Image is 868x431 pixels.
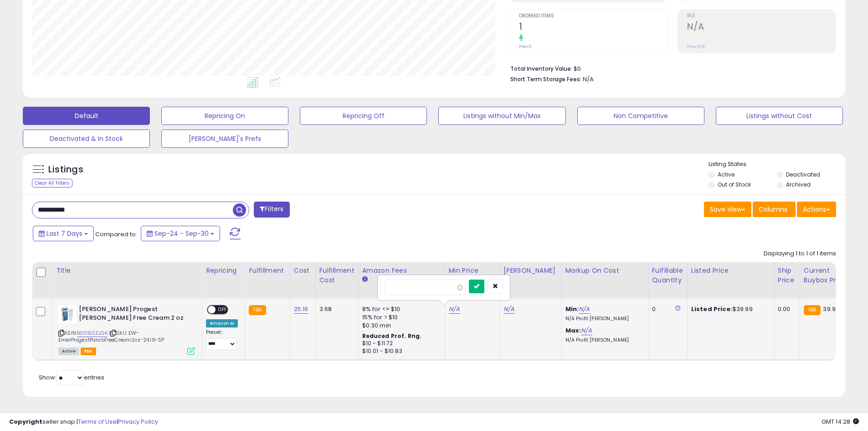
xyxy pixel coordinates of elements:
div: Markup on Cost [565,266,644,275]
button: Last 7 Days [33,226,94,241]
div: $10.01 - $10.83 [362,348,438,355]
span: Ordered Items [519,14,668,19]
button: Deactivated & In Stock [23,130,150,148]
div: Fulfillment [249,266,286,275]
button: [PERSON_NAME]'s Prefs [161,130,288,148]
button: Default [23,107,150,125]
div: Repricing [206,266,241,275]
span: Show: entries [39,373,104,382]
button: Repricing On [161,107,288,125]
small: FBA [249,305,266,315]
h5: Listings [48,163,83,176]
span: All listings currently available for purchase on Amazon [58,348,79,355]
div: Fulfillment Cost [319,266,354,285]
div: 3.68 [319,305,351,313]
small: FBA [804,305,821,315]
small: Prev: 0 [519,44,532,49]
b: Listed Price: [691,305,733,313]
button: Repricing Off [300,107,427,125]
b: Max: [565,326,581,335]
div: Preset: [206,329,238,350]
span: Compared to: [95,230,137,239]
button: Sep-24 - Sep-30 [141,226,220,241]
a: N/A [581,326,592,335]
a: N/A [503,305,514,314]
small: Amazon Fees. [362,275,368,284]
div: ASIN: [58,305,195,354]
div: Title [56,266,198,275]
span: ROI [687,14,836,19]
div: Current Buybox Price [804,266,851,285]
a: Terms of Use [78,417,117,426]
span: Last 7 Days [46,229,82,238]
b: Total Inventory Value: [510,65,572,73]
div: $39.99 [691,305,767,313]
div: Displaying 1 to 1 of 1 items [764,249,836,258]
div: Amazon Fees [362,266,441,275]
span: FBA [81,348,96,355]
div: $10 - $11.72 [362,340,438,348]
button: Filters [254,202,289,218]
h2: 1 [519,21,668,34]
b: [PERSON_NAME] Progest [PERSON_NAME] Free Cream 2 oz [79,305,190,324]
a: B001E0ZJGK [77,329,108,337]
b: Reduced Prof. Rng. [362,332,422,340]
span: 2025-10-8 14:28 GMT [822,417,859,426]
a: N/A [579,305,590,314]
span: Columns [759,205,787,214]
div: Ship Price [778,266,796,285]
span: 39.99 [823,305,839,313]
div: $0.30 min [362,322,438,330]
div: Fulfillable Quantity [652,266,683,285]
div: seller snap | | [9,418,158,426]
span: Sep-24 - Sep-30 [154,229,209,238]
div: 8% for <= $10 [362,305,438,313]
b: Min: [565,305,579,313]
div: 0 [652,305,680,313]
p: N/A Profit [PERSON_NAME] [565,337,641,343]
a: Privacy Policy [118,417,158,426]
span: OFF [216,306,230,314]
strong: Copyright [9,417,42,426]
span: N/A [583,75,594,83]
label: Active [718,171,734,178]
button: Listings without Cost [716,107,843,125]
div: Listed Price [691,266,770,275]
th: The percentage added to the cost of goods (COGS) that forms the calculator for Min & Max prices. [561,262,648,298]
div: Min Price [449,266,496,275]
small: Prev: N/A [687,44,705,49]
button: Columns [753,202,796,217]
p: Listing States: [709,160,845,169]
label: Archived [786,181,811,188]
button: Save View [704,202,751,217]
div: 15% for > $10 [362,313,438,322]
a: 25.16 [294,305,308,314]
label: Deactivated [786,171,820,178]
button: Listings without Min/Max [438,107,565,125]
b: Short Term Storage Fees: [510,75,581,83]
span: | SKU: EW-EmerProgestParabFreeCream2oz-24.19-SP [58,329,164,343]
label: Out of Stock [718,181,751,188]
div: [PERSON_NAME] [503,266,558,275]
button: Non Competitive [577,107,704,125]
button: Actions [797,202,836,217]
div: Clear All Filters [32,179,72,187]
img: 21ChPZRovJL._SL40_.jpg [58,305,77,323]
li: $0 [510,62,829,73]
a: N/A [449,305,460,314]
p: N/A Profit [PERSON_NAME] [565,316,641,322]
h2: N/A [687,21,836,34]
div: Amazon AI [206,319,238,327]
div: Cost [294,266,312,275]
div: 0.00 [778,305,793,313]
